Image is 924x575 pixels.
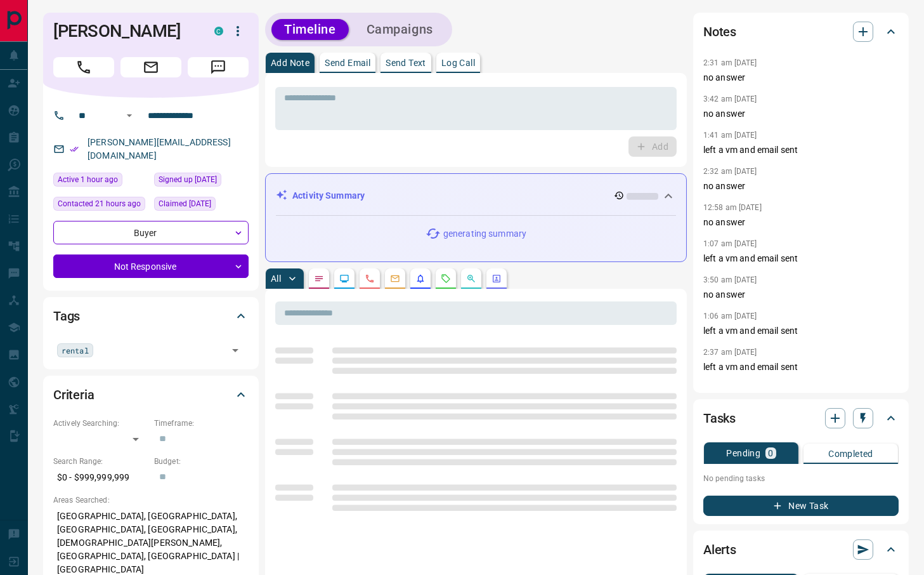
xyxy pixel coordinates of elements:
div: Not Responsive [53,254,249,278]
p: Send Text [386,58,426,67]
div: Activity Summary [276,184,676,208]
div: Tags [53,301,249,331]
span: Active 1 hour ago [58,173,118,186]
svg: Calls [365,274,375,284]
span: Contacted 21 hours ago [58,197,141,210]
p: left a vm and email sent [703,252,899,265]
p: No pending tasks [703,469,899,488]
p: 2:37 am [DATE] [703,348,757,357]
div: Tasks [703,403,899,433]
p: Actively Searching: [53,418,148,429]
p: Send Email [325,58,370,67]
div: condos.ca [214,27,223,36]
p: All [271,274,281,283]
p: no answer [703,71,899,84]
span: Email [120,57,181,77]
h2: Criteria [53,385,94,405]
p: no answer [703,288,899,301]
p: 2:32 am [DATE] [703,167,757,176]
p: Timeframe: [154,418,249,429]
p: generating summary [443,227,526,241]
p: 1:41 am [DATE] [703,131,757,140]
span: Message [188,57,249,77]
p: left a vm and email sent [703,143,899,157]
div: Wed May 11 2022 [154,173,249,190]
p: no answer [703,107,899,121]
p: $0 - $999,999,999 [53,467,148,488]
svg: Email Verified [70,145,79,154]
button: Campaigns [354,19,446,40]
div: Buyer [53,221,249,244]
div: Alerts [703,534,899,565]
h1: [PERSON_NAME] [53,21,195,41]
svg: Notes [314,274,324,284]
p: Pending [726,449,760,458]
div: Notes [703,17,899,47]
p: Areas Searched: [53,494,249,506]
span: Call [53,57,114,77]
p: 1:07 am [DATE] [703,239,757,248]
p: Activity Summary [292,189,365,202]
span: Claimed [DATE] [159,197,211,210]
p: 12:58 am [DATE] [703,203,762,212]
h2: Tags [53,306,80,326]
h2: Alerts [703,539,736,560]
svg: Requests [441,274,451,284]
svg: Lead Browsing Activity [339,274,349,284]
svg: Opportunities [466,274,476,284]
p: Add Note [271,58,309,67]
h2: Tasks [703,408,736,428]
svg: Emails [390,274,400,284]
p: 3:42 am [DATE] [703,95,757,103]
button: Open [226,341,244,359]
button: Open [122,108,137,123]
p: Search Range: [53,456,148,467]
button: Timeline [271,19,349,40]
p: no answer [703,180,899,193]
p: 1:06 am [DATE] [703,312,757,321]
div: Wed Oct 15 2025 [53,173,148,190]
h2: Notes [703,22,736,42]
p: no answer [703,216,899,229]
p: 0 [768,449,773,458]
p: Budget: [154,456,249,467]
p: left a vm and email sent [703,360,899,374]
svg: Agent Actions [491,274,502,284]
div: Wed May 11 2022 [154,197,249,215]
a: [PERSON_NAME][EMAIL_ADDRESS][DOMAIN_NAME] [88,137,231,161]
span: rental [62,344,89,357]
p: left a vm and email sent [703,324,899,338]
p: 2:31 am [DATE] [703,58,757,67]
svg: Listing Alerts [415,274,426,284]
p: Log Call [441,58,475,67]
p: Completed [828,449,873,458]
span: Signed up [DATE] [159,173,217,186]
p: 3:50 am [DATE] [703,275,757,284]
p: 1:55 am [DATE] [703,384,757,393]
div: Criteria [53,380,249,410]
div: Wed Oct 15 2025 [53,197,148,215]
button: New Task [703,496,899,516]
